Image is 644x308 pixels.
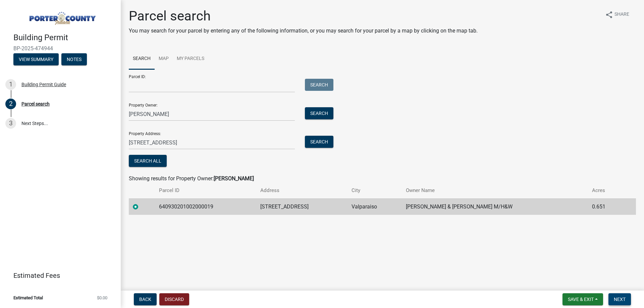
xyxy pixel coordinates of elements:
button: Search All [129,155,167,167]
button: Discard [159,293,189,305]
div: Building Permit Guide [21,82,66,87]
span: $0.00 [97,296,107,300]
div: Showing results for Property Owner: [129,175,636,183]
i: share [605,11,613,19]
button: View Summary [13,53,59,65]
h1: Parcel search [129,8,478,24]
button: Search [305,136,333,148]
span: BP-2025-474944 [13,45,107,52]
button: shareShare [600,8,635,21]
th: Address [256,183,348,198]
td: 640930201002000019 [155,198,256,215]
div: Parcel search [21,102,50,106]
wm-modal-confirm: Summary [13,57,59,62]
div: 3 [5,118,16,129]
button: Save & Exit [562,293,603,305]
span: Next [614,297,626,302]
p: You may search for your parcel by entering any of the following information, or you may search fo... [129,27,478,35]
div: 1 [5,79,16,90]
span: Save & Exit [568,297,594,302]
button: Search [305,79,333,91]
th: Parcel ID [155,183,256,198]
a: My Parcels [173,48,208,70]
button: Notes [61,53,87,65]
div: 2 [5,99,16,109]
h4: Building Permit [13,33,115,43]
a: Search [129,48,155,70]
th: Owner Name [402,183,588,198]
td: 0.651 [588,198,623,215]
img: Porter County, Indiana [13,7,110,26]
button: Next [608,293,631,305]
td: [STREET_ADDRESS] [256,198,348,215]
button: Back [134,293,157,305]
th: Acres [588,183,623,198]
wm-modal-confirm: Notes [61,57,87,62]
td: Valparaiso [347,198,402,215]
span: Share [614,11,629,19]
span: Estimated Total [13,296,43,300]
span: Back [139,297,151,302]
a: Estimated Fees [5,269,110,282]
th: City [347,183,402,198]
button: Search [305,107,333,119]
strong: [PERSON_NAME] [214,175,254,182]
td: [PERSON_NAME] & [PERSON_NAME] M/H&W [402,198,588,215]
a: Map [155,48,173,70]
